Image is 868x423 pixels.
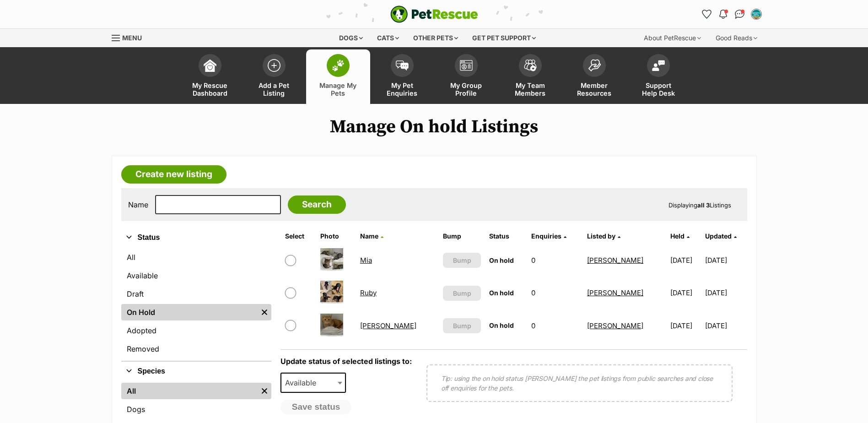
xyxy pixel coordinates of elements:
td: [DATE] [705,277,746,309]
a: Name [360,232,383,240]
a: Mia [360,256,372,265]
img: group-profile-icon-3fa3cf56718a62981997c0bc7e787c4b2cf8bcc04b72c1350f741eb67cf2f40e.svg [460,60,473,71]
div: Good Reads [709,29,764,47]
td: [DATE] [667,244,705,276]
img: logo-e224e6f780fb5917bec1dbf3a21bbac754714ae5b6737aabdf751b685950b380.svg [390,5,478,23]
th: Select [281,229,316,244]
span: Updated [705,232,732,240]
a: All [121,383,258,399]
td: 0 [528,310,582,342]
th: Photo [317,229,356,244]
a: My Rescue Dashboard [178,49,242,104]
span: My Pet Enquiries [382,81,423,97]
a: Removed [121,341,271,357]
th: Bump [439,229,484,244]
span: Bump [453,321,471,331]
img: dashboard-icon-eb2f2d2d3e046f16d808141f083e7271f6b2e854fb5c12c21221c1fb7104beca.svg [204,59,216,72]
button: Bump [443,286,480,301]
div: Cats [371,29,405,47]
span: On hold [489,256,514,264]
label: Update status of selected listings to: [280,357,412,366]
span: Held [670,232,685,240]
a: Member Resources [562,49,626,104]
a: My Group Profile [434,49,498,104]
button: Species [121,365,271,377]
span: Add a Pet Listing [253,81,295,97]
td: [DATE] [667,277,705,309]
span: Member Resources [574,81,615,97]
td: 0 [528,277,582,309]
button: Save status [280,400,352,414]
a: All [121,249,271,266]
button: Bump [443,318,480,333]
label: Name [128,201,148,209]
a: My Pet Enquiries [370,49,434,104]
span: Bump [453,255,471,265]
img: manage-my-pets-icon-02211641906a0b7f246fdf0571729dbe1e7629f14944591b6c1af311fb30b64b.svg [332,60,345,71]
div: Other pets [407,29,464,47]
a: [PERSON_NAME] [587,321,643,330]
a: Manage My Pets [306,49,370,104]
input: Search [288,195,346,214]
div: Status [121,247,271,361]
p: Tip: using the on hold status [PERSON_NAME] the pet listings from public searches and close off e... [441,374,718,393]
span: Manage My Pets [318,81,359,97]
div: Dogs [333,29,369,47]
a: Favourites [700,7,714,22]
th: Status [485,229,527,244]
img: member-resources-icon-8e73f808a243e03378d46382f2149f9095a855e16c252ad45f914b54edf8863c.svg [588,59,601,71]
span: Support Help Desk [638,81,679,97]
div: About PetRescue [637,29,707,47]
td: 0 [528,244,582,276]
span: Available [280,373,346,393]
img: help-desk-icon-fdf02630f3aa405de69fd3d07c3f3aa587a6932b1a1747fa1d2bba05be0121f9.svg [652,60,665,71]
span: Menu [122,34,142,42]
span: My Rescue Dashboard [189,81,231,97]
span: On hold [489,321,514,329]
a: On Hold [121,304,258,320]
button: Notifications [716,7,731,22]
span: Available [281,376,325,389]
a: Updated [705,232,737,240]
div: Get pet support [466,29,542,47]
img: chat-41dd97257d64d25036548639549fe6c8038ab92f7586957e7f3b1b290dea8141.svg [735,10,744,19]
span: Listed by [587,232,615,240]
a: Available [121,267,271,284]
strong: all 3 [697,201,710,209]
button: My account [749,7,764,22]
button: Status [121,232,271,244]
a: Ruby [360,288,377,297]
a: Dogs [121,401,271,418]
span: My Group Profile [446,81,487,97]
a: PetRescue [390,5,478,23]
a: My Team Members [498,49,562,104]
a: Support Help Desk [626,49,690,104]
span: Bump [453,288,471,298]
a: Adopted [121,322,271,339]
img: notifications-46538b983faf8c2785f20acdc204bb7945ddae34d4c08c2a6579f10ce5e182be.svg [719,10,727,19]
a: Listed by [587,232,620,240]
a: Draft [121,286,271,302]
a: Held [670,232,690,240]
img: pet-enquiries-icon-7e3ad2cf08bfb03b45e93fb7055b45f3efa6380592205ae92323e6603595dc1f.svg [396,60,409,70]
a: Menu [112,29,148,45]
a: [PERSON_NAME] [587,256,643,265]
a: Remove filter [258,383,271,399]
img: Tameka Saville profile pic [752,10,761,19]
button: Bump [443,253,480,268]
span: translation missing: en.admin.listings.index.attributes.enquiries [531,232,561,240]
td: [DATE] [705,310,746,342]
a: Enquiries [531,232,566,240]
a: Add a Pet Listing [242,49,306,104]
td: [DATE] [667,310,705,342]
a: Remove filter [258,304,271,320]
img: add-pet-listing-icon-0afa8454b4691262ce3f59096e99ab1cd57d4a30225e0717b998d2c9b9846f56.svg [268,59,280,72]
span: Displaying Listings [669,201,731,209]
td: [DATE] [705,244,746,276]
ul: Account quick links [700,7,764,22]
a: Create new listing [121,165,226,184]
img: team-members-icon-5396bd8760b3fe7c0b43da4ab00e1e3bb1a5d9ba89233759b79545d2d3fc5d0d.svg [524,60,537,71]
span: On hold [489,289,514,297]
a: Conversations [733,7,747,22]
span: Name [360,232,378,240]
